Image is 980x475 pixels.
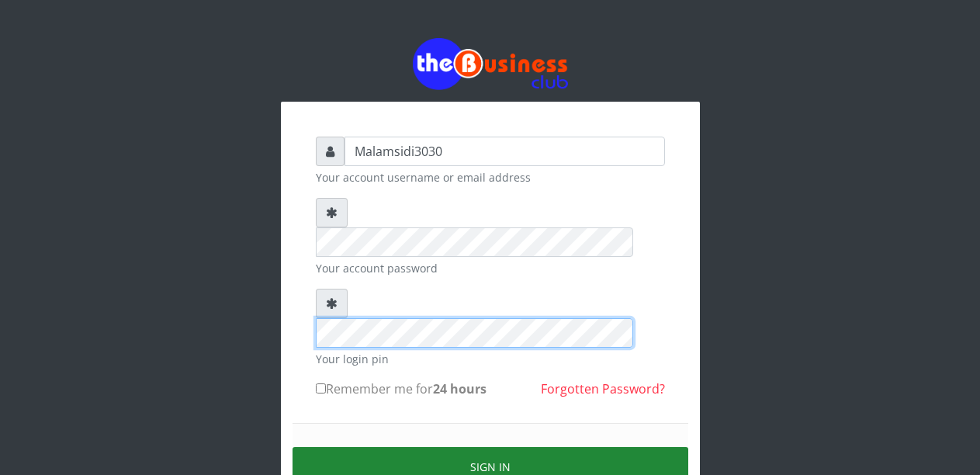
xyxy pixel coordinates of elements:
[316,351,665,367] small: Your login pin
[316,260,665,276] small: Your account password
[316,380,487,398] label: Remember me for
[345,137,665,166] input: Username or email address
[316,383,326,394] input: Remember me for24 hours
[541,380,665,397] a: Forgotten Password?
[316,169,665,185] small: Your account username or email address
[433,380,487,397] b: 24 hours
